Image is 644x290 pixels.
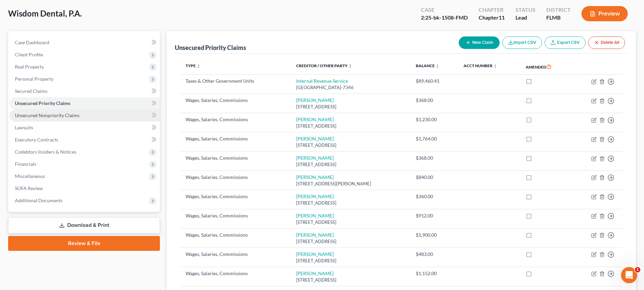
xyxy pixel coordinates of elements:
div: Wages, Salaries, Commissions [186,193,285,200]
a: [PERSON_NAME] [296,174,334,180]
i: unfold_more [348,64,352,68]
div: $840.00 [416,174,453,181]
div: $1,152.00 [416,270,453,277]
div: $360.00 [416,193,453,200]
a: Type unfold_more [186,63,200,68]
span: Miscellaneous [15,173,45,179]
div: FLMB [546,14,571,22]
a: [PERSON_NAME] [296,136,334,141]
div: Chapter [479,6,505,14]
th: Amended [520,59,572,75]
div: Wages, Salaries, Commissions [186,97,285,104]
span: Unsecured Priority Claims [15,100,70,106]
div: Wages, Salaries, Commissions [186,212,285,219]
div: 2:25-bk-1508-FMD [421,14,468,22]
div: Chapter [479,14,505,22]
span: Personal Property [15,76,53,82]
div: Wages, Salaries, Commissions [186,251,285,258]
div: $1,764.00 [416,135,453,142]
iframe: Intercom live chat [621,267,637,283]
div: Wages, Salaries, Commissions [186,155,285,161]
a: Export CSV [545,36,586,49]
span: Lawsuits [15,125,33,130]
div: [STREET_ADDRESS] [296,142,405,149]
span: Client Profile [15,52,43,57]
a: [PERSON_NAME] [296,232,334,238]
span: Codebtors Insiders & Notices [15,149,76,155]
a: Internal Revenue Service [296,78,348,84]
i: unfold_more [435,64,439,68]
div: [STREET_ADDRESS] [296,238,405,245]
div: Lead [516,14,535,22]
a: Case Dashboard [9,36,160,49]
div: Wages, Salaries, Commissions [186,116,285,123]
div: $1,230.00 [416,116,453,123]
a: [PERSON_NAME] [296,155,334,161]
span: Financials [15,161,36,167]
i: unfold_more [493,64,497,68]
a: Lawsuits [9,122,160,134]
a: [PERSON_NAME] [296,270,334,276]
a: Acct Number unfold_more [463,63,497,68]
a: [PERSON_NAME] [296,251,334,257]
div: [STREET_ADDRESS] [296,258,405,264]
div: Wages, Salaries, Commissions [186,135,285,142]
a: SOFA Review [9,182,160,194]
span: SOFA Review [15,185,43,191]
span: Wisdom Dental, P.A. [8,8,82,18]
span: Unsecured Nonpriority Claims [15,112,79,118]
span: Additional Documents [15,197,63,203]
div: District [546,6,571,14]
a: [PERSON_NAME] [296,116,334,122]
div: Wages, Salaries, Commissions [186,174,285,181]
div: Taxes & Other Government Units [186,78,285,84]
div: Unsecured Priority Claims [175,44,246,52]
div: $1,900.00 [416,232,453,238]
i: unfold_more [196,64,200,68]
div: $368.00 [416,155,453,161]
span: 11 [499,14,505,21]
button: Delete All [588,36,625,49]
div: $89,460.41 [416,78,453,84]
div: $368.00 [416,97,453,104]
div: $912.00 [416,212,453,219]
div: Status [516,6,535,14]
a: [PERSON_NAME] [296,213,334,218]
div: Wages, Salaries, Commissions [186,270,285,277]
a: Balance unfold_more [416,63,439,68]
a: Download & Print [8,217,160,233]
div: [STREET_ADDRESS] [296,104,405,110]
div: [STREET_ADDRESS] [296,219,405,226]
span: 1 [635,267,640,272]
span: Real Property [15,64,44,70]
div: Case [421,6,468,14]
a: Creditor / Other Party unfold_more [296,63,352,68]
div: $483.00 [416,251,453,258]
button: Import CSV [502,36,542,49]
a: [PERSON_NAME] [296,97,334,103]
span: Secured Claims [15,88,47,94]
button: Preview [581,6,628,21]
div: [STREET_ADDRESS] [296,277,405,283]
a: Review & File [8,236,160,251]
div: [GEOGRAPHIC_DATA]-7346 [296,84,405,91]
div: [STREET_ADDRESS] [296,161,405,168]
button: New Claim [459,36,500,49]
a: Unsecured Nonpriority Claims [9,109,160,122]
span: Executory Contracts [15,137,58,142]
div: [STREET_ADDRESS][PERSON_NAME] [296,181,405,187]
span: Case Dashboard [15,39,49,45]
div: Wages, Salaries, Commissions [186,232,285,238]
a: [PERSON_NAME] [296,193,334,199]
a: Secured Claims [9,85,160,97]
a: Executory Contracts [9,134,160,146]
div: [STREET_ADDRESS] [296,123,405,129]
a: Unsecured Priority Claims [9,97,160,109]
div: [STREET_ADDRESS] [296,200,405,206]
